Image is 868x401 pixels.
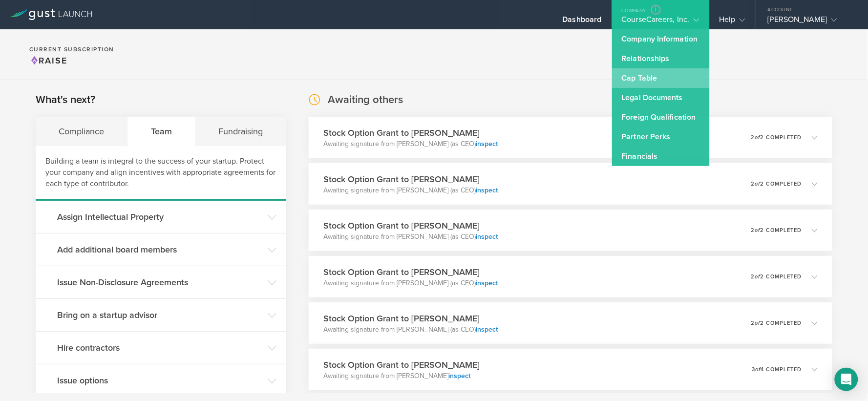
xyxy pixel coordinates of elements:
div: Fundraising [195,117,286,146]
h3: Stock Option Grant to [PERSON_NAME] [323,359,480,371]
p: 2 2 completed [751,135,802,140]
div: Help [720,15,745,29]
p: 2 2 completed [751,320,802,326]
h3: Assign Intellectual Property [57,211,263,223]
h3: Stock Option Grant to [PERSON_NAME] [323,173,498,186]
div: Team [128,117,196,146]
p: Awaiting signature from [PERSON_NAME] (as CEO) [323,186,498,195]
span: Raise [29,55,67,66]
div: CourseCareers, Inc. [622,15,699,29]
em: of [755,181,761,187]
div: Building a team is integral to the success of your startup. Protect your company and align incent... [36,146,286,201]
h3: Issue options [57,374,263,387]
em: of [755,227,761,233]
h3: Issue Non-Disclosure Agreements [57,276,263,289]
p: 2 2 completed [751,181,802,187]
p: Awaiting signature from [PERSON_NAME] (as CEO) [323,232,498,242]
p: 2 2 completed [751,274,802,279]
div: Compliance [36,117,128,146]
a: inspect [476,279,498,287]
h3: Bring on a startup advisor [57,309,263,321]
a: inspect [476,325,498,334]
div: [PERSON_NAME] [768,15,851,29]
p: 2 2 completed [751,228,802,233]
h2: Awaiting others [328,93,403,107]
a: inspect [476,232,498,241]
a: inspect [476,186,498,194]
em: of [755,134,761,141]
p: Awaiting signature from [PERSON_NAME] [323,371,480,381]
em: of [756,366,761,373]
h2: What's next? [36,93,95,107]
p: 3 4 completed [752,367,802,372]
h3: Stock Option Grant to [PERSON_NAME] [323,266,498,278]
h3: Stock Option Grant to [PERSON_NAME] [323,127,498,139]
em: of [755,320,761,326]
div: Open Intercom Messenger [835,368,858,391]
em: of [755,274,761,280]
h3: Stock Option Grant to [PERSON_NAME] [323,312,498,325]
div: Dashboard [563,15,602,29]
p: Awaiting signature from [PERSON_NAME] (as CEO) [323,139,498,149]
h3: Stock Option Grant to [PERSON_NAME] [323,219,498,232]
a: inspect [476,140,498,148]
h3: Hire contractors [57,341,263,354]
p: Awaiting signature from [PERSON_NAME] (as CEO) [323,325,498,335]
a: inspect [448,372,470,380]
h3: Add additional board members [57,243,263,256]
p: Awaiting signature from [PERSON_NAME] (as CEO) [323,278,498,288]
h2: Current Subscription [29,46,114,52]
